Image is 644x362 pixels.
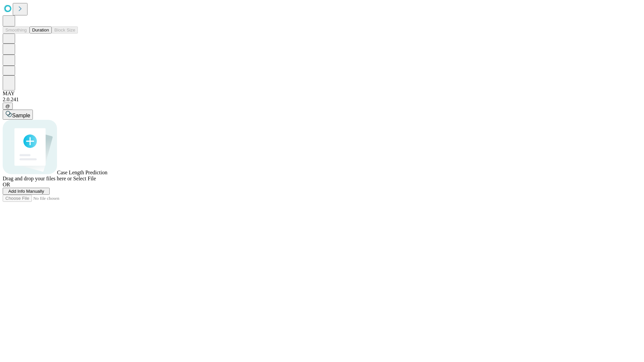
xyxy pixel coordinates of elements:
[3,90,641,97] div: MAY
[3,103,13,110] button: @
[3,182,10,187] span: OR
[8,189,44,194] span: Add Info Manually
[3,188,50,195] button: Add Info Manually
[3,176,72,181] span: Drag and drop your files here or
[3,26,30,34] button: Smoothing
[5,104,10,109] span: @
[73,176,96,181] span: Select File
[30,26,52,34] button: Duration
[57,170,107,175] span: Case Length Prediction
[12,113,30,118] span: Sample
[52,26,78,34] button: Block Size
[3,110,33,120] button: Sample
[3,97,641,103] div: 2.0.241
